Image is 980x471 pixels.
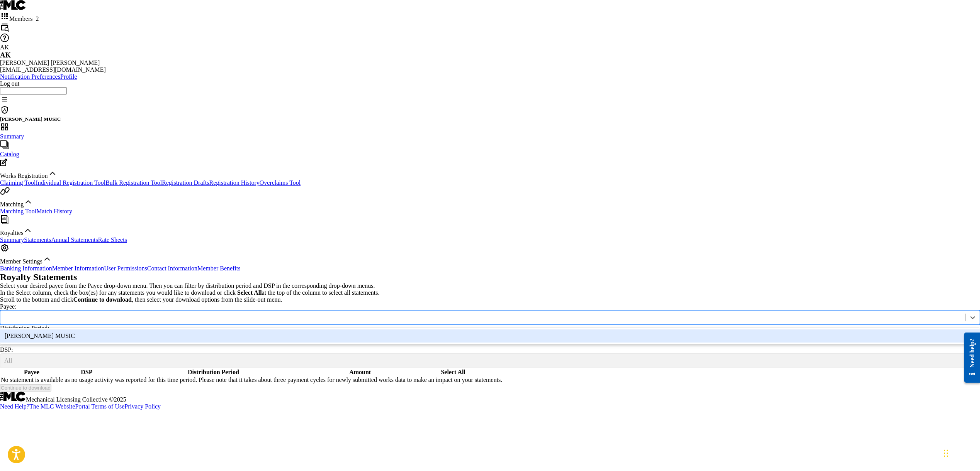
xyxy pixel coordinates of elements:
[26,396,126,403] span: Mechanical Licensing Collective © 2025
[944,442,948,465] div: Drag
[48,169,57,178] img: expand
[105,179,162,186] a: Bulk Registration Tool
[260,179,301,186] a: Overclaims Tool
[958,326,980,389] iframe: Resource Center
[29,403,75,410] a: The MLC Website
[73,296,132,303] strong: Continue to download
[147,265,197,272] a: Contact Information
[104,265,147,272] a: User Permissions
[60,73,77,80] a: Profile
[51,236,98,243] a: Annual Statements
[162,179,209,186] a: Registration Drafts
[9,15,39,22] span: Members
[36,179,105,186] a: Individual Registration Tool
[111,369,316,376] th: Distribution Period
[98,236,127,243] a: Rate Sheets
[197,265,241,272] a: Member Benefits
[42,254,52,263] img: expand
[237,289,262,296] strong: Select All
[1,376,502,383] td: No statement is available as no usage activity was reported for this time period. Please note tha...
[1,369,63,376] th: Payee
[317,369,403,376] th: Amount
[23,226,32,235] img: expand
[63,369,110,376] th: DSP
[209,179,260,186] a: Registration History
[75,403,124,410] a: Portal Terms of Use
[941,434,980,471] iframe: Chat Widget
[36,208,72,214] a: Match History
[404,369,502,376] th: Select All
[24,197,33,206] img: expand
[24,236,51,243] a: Statements
[52,265,104,272] a: Member Information
[124,403,161,410] a: Privacy Policy
[36,15,39,22] span: 2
